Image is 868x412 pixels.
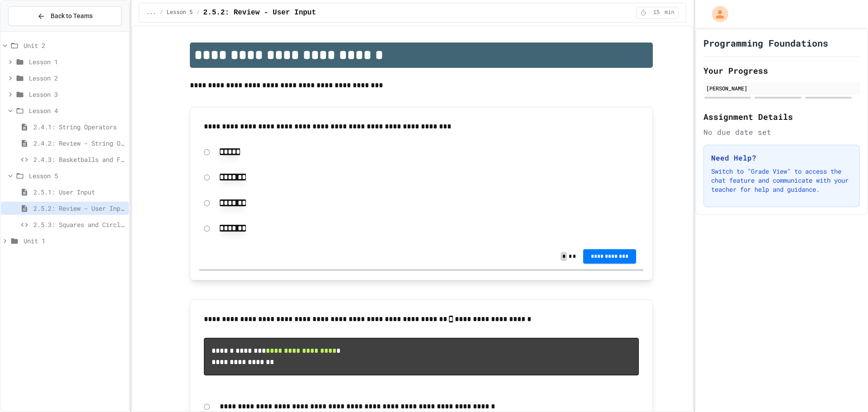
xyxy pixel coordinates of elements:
span: Lesson 5 [167,9,193,16]
span: 2.4.3: Basketballs and Footballs [33,155,125,164]
div: [PERSON_NAME] [706,84,857,92]
h2: Your Progress [703,64,860,77]
span: Lesson 2 [29,73,125,83]
span: 2.5.2: Review - User Input [203,7,316,18]
span: Lesson 1 [29,57,125,66]
div: My Account [703,4,731,24]
span: 2.5.1: User Input [33,187,125,197]
button: Back to Teams [8,6,122,26]
span: 15 [649,9,664,16]
span: / [160,9,163,16]
span: 2.4.1: String Operators [33,122,125,132]
h2: Assignment Details [703,110,860,123]
span: Back to Teams [51,11,93,21]
span: / [196,9,199,16]
span: Lesson 5 [29,171,125,180]
h3: Need Help? [711,152,852,163]
span: 2.5.3: Squares and Circles [33,220,125,229]
div: No due date set [703,127,860,137]
h1: Programming Foundations [703,37,828,49]
span: Unit 2 [24,41,125,50]
span: min [665,9,675,16]
span: Lesson 4 [29,106,125,115]
span: ... [146,9,156,16]
span: Unit 1 [24,236,125,246]
p: Switch to "Grade View" to access the chat feature and communicate with your teacher for help and ... [711,167,852,194]
span: 2.5.2: Review - User Input [33,204,125,213]
span: 2.4.2: Review - String Operators [33,138,125,148]
span: Lesson 3 [29,90,125,99]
